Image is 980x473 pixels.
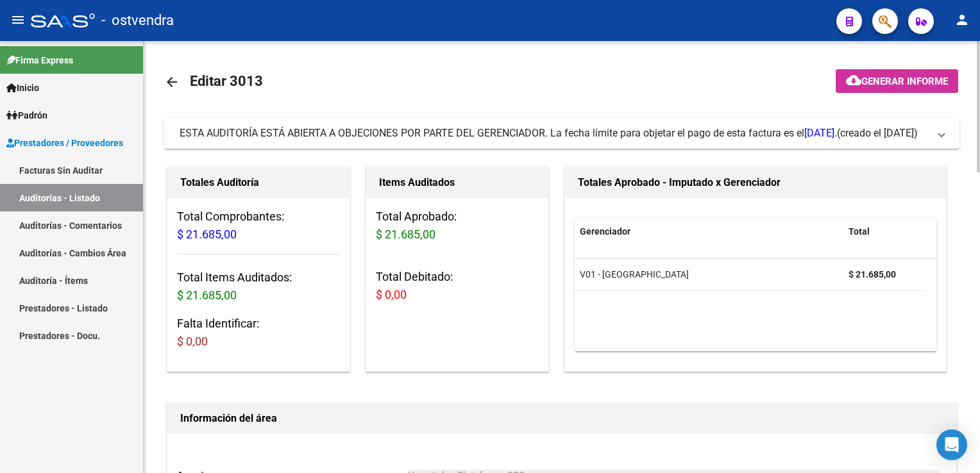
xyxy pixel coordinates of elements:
[376,268,539,304] h3: Total Debitado:
[6,108,47,122] span: Padrón
[379,172,536,193] h1: Items Auditados
[177,228,237,241] span: $ 21.685,00
[836,69,958,93] button: Generar informe
[804,127,837,139] span: [DATE].
[180,172,337,193] h1: Totales Auditoría
[376,228,435,241] span: $ 21.685,00
[10,12,26,28] mat-icon: menu
[575,218,843,245] datatable-header-cell: Gerenciador
[837,126,918,140] span: (creado el [DATE])
[954,12,970,28] mat-icon: person
[101,6,174,35] span: - ostvendra
[164,74,180,90] mat-icon: arrow_back
[177,208,340,244] h3: Total Comprobantes:
[180,408,943,429] h1: Información del área
[177,315,340,351] h3: Falta Identificar:
[6,53,73,67] span: Firma Express
[164,118,959,149] mat-expansion-panel-header: ESTA AUDITORÍA ESTÁ ABIERTA A OBJECIONES POR PARTE DEL GERENCIADOR. La fecha límite para objetar ...
[6,81,39,95] span: Inicio
[861,76,948,87] span: Generar informe
[843,218,927,245] datatable-header-cell: Total
[849,269,896,279] strong: $ 21.685,00
[580,269,689,279] span: V01 - [GEOGRAPHIC_DATA]
[177,269,340,304] h3: Total Items Auditados:
[376,208,539,244] h3: Total Aprobado:
[580,226,630,236] span: Gerenciador
[936,429,967,460] div: Open Intercom Messenger
[177,288,237,302] span: $ 21.685,00
[180,127,837,139] span: ESTA AUDITORÍA ESTÁ ABIERTA A OBJECIONES POR PARTE DEL GERENCIADOR. La fecha límite para objetar ...
[578,172,933,193] h1: Totales Aprobado - Imputado x Gerenciador
[190,73,263,89] span: Editar 3013
[6,136,123,150] span: Prestadores / Proveedores
[177,335,208,348] span: $ 0,00
[849,226,870,236] span: Total
[376,288,407,301] span: $ 0,00
[846,72,861,88] mat-icon: cloud_download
